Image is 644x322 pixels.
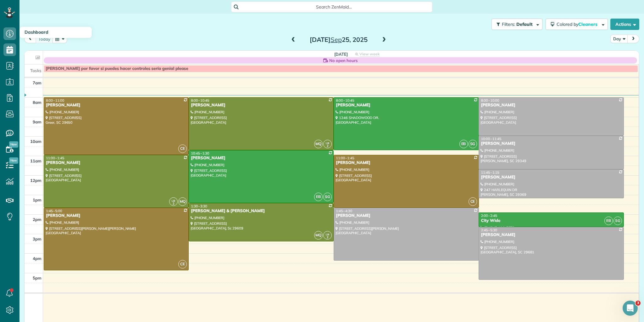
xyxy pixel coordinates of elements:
iframe: Intercom live chat [623,301,638,316]
span: SG [323,193,332,201]
span: 10:00 - 11:45 [481,137,501,141]
span: 11am [30,158,42,163]
span: 11:45 - 1:15 [481,170,499,175]
div: [PERSON_NAME] [46,103,187,108]
div: [PERSON_NAME] [336,160,477,166]
span: SG [469,140,477,148]
a: Filters: Default [488,19,542,30]
span: MQ [178,197,187,206]
span: Dashboard [25,29,48,35]
span: 5pm [33,275,42,280]
small: 2 [324,234,331,240]
span: Default [516,21,533,27]
span: 2:45 - 5:30 [481,228,497,232]
div: [PERSON_NAME] & [PERSON_NAME] [191,208,332,214]
span: 8:00 - 11:00 [46,98,64,103]
span: EB [604,217,613,225]
span: 8:00 - 10:45 [191,98,209,103]
span: EB [314,193,323,201]
button: Colored byCleaners [546,19,608,30]
small: 2 [324,143,331,149]
span: 11:00 - 1:45 [46,156,64,160]
span: EB [459,140,468,148]
button: Actions [610,19,639,30]
span: 9am [33,119,42,124]
span: [PERSON_NAME] por favor si puedes hacer controles sería genial please [46,66,188,71]
span: View week [359,52,380,57]
span: 4pm [33,256,42,261]
div: [PERSON_NAME] [480,175,622,180]
span: 1:45 - 4:30 [336,209,352,213]
div: [PERSON_NAME] [46,160,187,166]
span: LB [172,199,175,202]
span: Colored by [557,21,600,27]
div: [PERSON_NAME] [480,232,622,238]
div: [PERSON_NAME] [336,213,477,218]
span: 1pm [33,197,42,202]
span: 8am [33,100,42,105]
span: 1:30 - 3:30 [191,204,207,208]
span: New [9,141,18,148]
div: [PERSON_NAME] [480,141,622,146]
div: [PERSON_NAME] [480,103,622,108]
button: prev [24,35,36,43]
span: SG [613,217,622,225]
span: 8:00 - 10:45 [336,98,354,103]
span: New [9,157,18,164]
span: 11:00 - 1:45 [336,156,354,160]
span: CE [469,197,477,206]
span: 2:00 - 2:45 [481,213,497,218]
span: 2pm [33,217,42,222]
h2: [DATE] 25, 2025 [299,36,378,43]
span: LB [326,233,329,236]
span: LB [326,141,329,145]
span: 7am [33,80,42,85]
span: 10:45 - 1:30 [191,151,209,155]
span: MQ [314,140,323,148]
div: [PERSON_NAME] [191,103,332,108]
span: No open hours [329,57,358,64]
div: City Wide [480,218,622,223]
span: [DATE] [334,52,348,57]
div: [PERSON_NAME] [191,155,332,161]
div: [PERSON_NAME] [46,213,187,218]
span: 3 [636,301,641,306]
span: CE [178,260,187,268]
span: CE [178,144,187,153]
div: [PERSON_NAME] [336,103,477,108]
button: Filters: Default [491,19,542,30]
span: MQ [314,231,323,240]
span: 1:45 - 5:00 [46,209,62,213]
button: next [627,35,639,43]
button: Day [610,35,628,43]
small: 2 [169,201,177,207]
span: Sep [330,36,342,43]
span: 8:00 - 10:00 [481,98,499,103]
button: today [36,35,53,43]
span: 12pm [30,178,42,183]
span: 3pm [33,236,42,241]
span: Cleaners [578,21,598,27]
span: Filters: [502,21,515,27]
span: 10am [30,139,42,144]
